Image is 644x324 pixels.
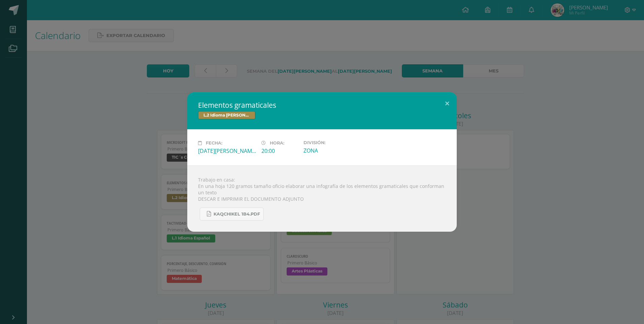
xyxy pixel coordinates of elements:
[303,147,361,154] div: ZONA
[200,207,264,221] a: KAQCHIKEL 1B4.pdf
[206,140,222,145] span: Fecha:
[198,147,256,155] div: [DATE][PERSON_NAME]
[214,212,260,217] span: KAQCHIKEL 1B4.pdf
[198,100,446,110] h2: Elementos gramaticales
[438,92,457,115] button: Close (Esc)
[261,147,298,155] div: 20:00
[187,165,457,232] div: Trabajo en casa: En una hoja 120 gramos tamaño oficio elaborar una infografía de los elementos gr...
[270,140,284,145] span: Hora:
[198,111,255,119] span: L.2 Idioma [PERSON_NAME]
[303,140,361,145] label: División:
